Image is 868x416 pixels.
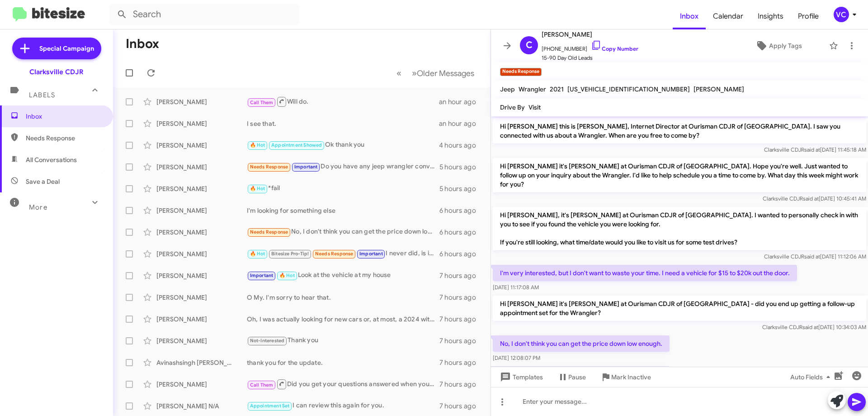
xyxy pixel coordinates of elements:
[493,296,866,321] p: Hi [PERSON_NAME] it's [PERSON_NAME] at Ourisman CDJR of [GEOGRAPHIC_DATA] - did you end up gettin...
[12,38,101,59] a: Special Campaign
[156,402,247,411] div: [PERSON_NAME] N/A
[790,369,834,385] span: Auto Fields
[250,382,274,388] span: Call Them
[493,265,797,281] p: I'm very interested, but I don't want to waste your time. I need a vehicle for $15 to $20k out th...
[542,29,638,40] span: [PERSON_NAME]
[439,336,483,345] div: 7 hours ago
[593,369,658,385] button: Mark Inactive
[439,271,483,280] div: 7 hours ago
[271,251,309,257] span: Bitesize Pro-Tip!
[247,293,439,302] div: O My. I'm sorry to hear that.
[439,293,483,302] div: 7 hours ago
[493,118,866,143] p: Hi [PERSON_NAME] this is [PERSON_NAME], Internet Director at Ourisman CDJR of [GEOGRAPHIC_DATA]. ...
[783,369,841,385] button: Auto Fields
[247,270,439,281] div: Look at the vehicle at my house
[763,195,866,202] span: Clarksville CDJR [DATE] 10:45:41 AM
[247,140,439,150] div: Ok thank you
[247,335,439,346] div: Thank you
[834,7,849,22] div: VC
[156,119,247,128] div: [PERSON_NAME]
[439,315,483,324] div: 7 hours ago
[29,91,55,99] span: Labels
[156,293,247,302] div: [PERSON_NAME]
[156,97,247,106] div: [PERSON_NAME]
[39,44,94,53] span: Special Campaign
[247,378,439,390] div: Did you get your questions answered when you called?
[247,401,439,411] div: I can review this again for you.
[250,403,290,409] span: Appointment Set
[769,38,802,54] span: Apply Tags
[591,45,638,52] a: Copy Number
[550,85,564,93] span: 2021
[294,164,318,170] span: Important
[706,3,750,29] a: Calendar
[250,338,285,344] span: Not-Interested
[26,134,103,143] span: Needs Response
[826,7,858,22] button: VC
[247,119,439,128] div: I see that.
[802,324,818,330] span: said at
[439,119,483,128] div: an hour ago
[156,163,247,172] div: [PERSON_NAME]
[439,380,483,389] div: 7 hours ago
[250,251,265,257] span: 🔥 Hot
[156,141,247,150] div: [PERSON_NAME]
[26,177,60,186] span: Save a Deal
[29,203,47,211] span: More
[493,366,670,383] p: No, I don't think you can get the price down low enough.
[439,206,483,215] div: 6 hours ago
[156,228,247,237] div: [PERSON_NAME]
[673,3,706,29] a: Inbox
[791,3,826,29] a: Profile
[491,369,550,385] button: Templates
[519,85,546,93] span: Wrangler
[804,146,820,153] span: said at
[156,249,247,258] div: [PERSON_NAME]
[315,251,354,257] span: Needs Response
[247,183,439,194] div: *fail
[156,271,247,280] div: [PERSON_NAME]
[568,369,586,385] span: Pause
[26,112,103,121] span: Inbox
[126,37,159,51] h1: Inbox
[764,146,866,153] span: Clarksville CDJR [DATE] 11:45:18 AM
[156,184,247,193] div: [PERSON_NAME]
[732,38,825,54] button: Apply Tags
[271,142,322,148] span: Appointment Showed
[439,163,483,172] div: 5 hours ago
[250,142,265,148] span: 🔥 Hot
[498,369,543,385] span: Templates
[156,336,247,345] div: [PERSON_NAME]
[493,158,866,192] p: Hi [PERSON_NAME] it's [PERSON_NAME] at Ourisman CDJR of [GEOGRAPHIC_DATA]. Hope you're well. Just...
[391,64,407,82] button: Previous
[762,324,866,330] span: Clarksville CDJR [DATE] 10:34:03 AM
[247,249,439,259] div: I never did, is it still available?
[279,273,295,278] span: 🔥 Hot
[493,207,866,250] p: Hi [PERSON_NAME], it's [PERSON_NAME] at Ourisman CDJR of [GEOGRAPHIC_DATA]. I wanted to personall...
[396,67,401,79] span: «
[247,96,439,107] div: Will do.
[439,97,483,106] div: an hour ago
[439,228,483,237] div: 6 hours ago
[542,53,638,62] span: 15-90 Day Old Leads
[250,186,265,191] span: 🔥 Hot
[417,68,474,78] span: Older Messages
[250,229,288,235] span: Needs Response
[156,315,247,324] div: [PERSON_NAME]
[439,249,483,258] div: 6 hours ago
[693,85,744,93] span: [PERSON_NAME]
[567,85,690,93] span: [US_VEHICLE_IDENTIFICATION_NUMBER]
[493,354,540,361] span: [DATE] 12:08:07 PM
[500,85,515,93] span: Jeep
[156,206,247,215] div: [PERSON_NAME]
[250,100,274,105] span: Call Them
[247,358,439,367] div: thank you for the update.
[359,251,383,257] span: Important
[500,68,542,76] small: Needs Response
[611,369,651,385] span: Mark Inactive
[803,195,819,202] span: said at
[493,284,539,291] span: [DATE] 11:17:08 AM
